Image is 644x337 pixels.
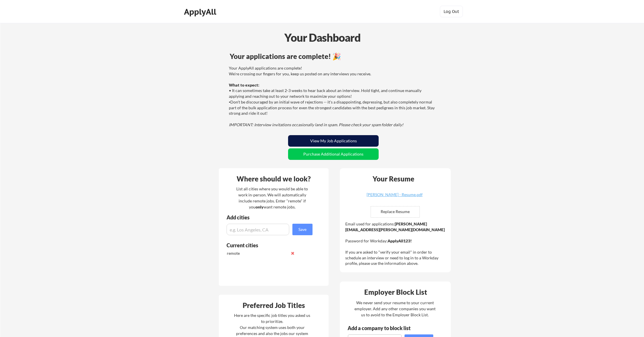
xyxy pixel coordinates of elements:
div: Email used for applications: Password for Workday: If you are asked to "verify your email" in ord... [345,221,447,266]
strong: only [256,204,264,209]
strong: [PERSON_NAME][EMAIL_ADDRESS][PERSON_NAME][DOMAIN_NAME] [345,221,445,232]
button: Save [292,224,313,235]
div: We never send your resume to your current employer. Add any other companies you want us to avoid ... [354,300,436,318]
a: [PERSON_NAME] - Resume.pdf [360,193,429,202]
div: Preferred Job Titles [220,302,327,309]
div: Current cities [227,243,306,248]
div: [PERSON_NAME] - Resume.pdf [360,193,429,197]
div: Your applications are complete! 🎉 [230,53,437,60]
font: • [229,100,230,104]
button: View My Job Applications [288,135,379,147]
div: Add a company to block list [348,325,419,331]
div: Add cities [227,215,314,220]
input: e.g. Los Angeles, CA [227,224,289,235]
div: Your Resume [365,175,422,182]
div: Your ApplyAll applications are complete! We're crossing our fingers for you, keep us posted on an... [229,65,436,127]
div: List all cities where you would be able to work in-person. We will automatically include remote j... [233,186,312,210]
div: ApplyAll [184,7,218,17]
div: Where should we look? [220,175,327,182]
div: Employer Block List [342,289,449,296]
button: Log Out [440,6,463,17]
div: Your Dashboard [1,29,644,46]
strong: ApplyAll123! [388,238,412,243]
strong: What to expect: [229,83,259,87]
div: remote [227,250,287,256]
button: Purchase Additional Applications [288,148,379,160]
em: IMPORTANT: Interview invitations occasionally land in spam. Please check your spam folder daily! [229,122,403,127]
